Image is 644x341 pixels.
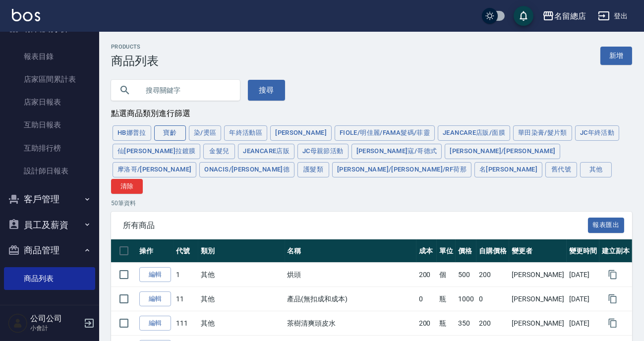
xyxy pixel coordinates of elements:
th: 變更時間 [567,239,599,263]
th: 價格 [456,239,476,263]
th: 名稱 [285,239,416,263]
h5: 公司公司 [30,314,81,324]
button: ONACIS/[PERSON_NAME]德 [199,162,294,177]
button: JeanCare店販/面膜 [438,125,510,141]
td: 200 [476,263,509,287]
img: Person [8,313,28,333]
a: 互助排行榜 [4,137,95,160]
td: [PERSON_NAME] [509,263,567,287]
button: [PERSON_NAME]/[PERSON_NAME] [445,144,560,159]
div: 名留總店 [554,10,586,22]
th: 成本 [416,239,437,263]
th: 代號 [174,239,198,263]
img: Logo [12,9,40,21]
td: 個 [437,263,456,287]
td: 茶樹清爽頭皮水 [285,311,416,336]
th: 單位 [437,239,456,263]
a: 商品列表 [4,267,95,290]
button: HB娜普拉 [113,125,151,141]
td: 11 [174,287,198,311]
td: 0 [476,287,509,311]
a: 報表目錄 [4,45,95,68]
a: 互助日報表 [4,114,95,136]
th: 自購價格 [476,239,509,263]
h3: 商品列表 [111,54,159,68]
button: 護髮類 [297,162,329,177]
button: JC年終活動 [575,125,619,141]
p: 小會計 [30,324,81,333]
button: 報表匯出 [588,218,625,233]
td: [DATE] [567,311,599,336]
button: 華田染膏/髮片類 [513,125,572,141]
button: 客戶管理 [4,186,95,212]
p: 50 筆資料 [111,199,632,208]
td: [PERSON_NAME] [509,311,567,336]
td: 1000 [456,287,476,311]
button: [PERSON_NAME]寇/哥德式 [351,144,442,159]
button: save [514,6,533,26]
button: 清除 [111,179,143,194]
button: 名留總店 [538,6,590,26]
td: [PERSON_NAME] [509,287,567,311]
div: 點選商品類別進行篩選 [111,109,632,119]
input: 搜尋關鍵字 [139,77,232,104]
th: 類別 [198,239,285,263]
td: 烘頭 [285,263,416,287]
a: 報表匯出 [588,220,625,229]
a: 編輯 [139,291,171,307]
a: 編輯 [139,316,171,331]
th: 操作 [137,239,174,263]
a: 新增 [600,47,632,65]
button: 商品管理 [4,237,95,263]
td: 瓶 [437,287,456,311]
button: 員工及薪資 [4,212,95,238]
button: 仙[PERSON_NAME]拉鍍膜 [113,144,200,159]
td: 200 [416,263,437,287]
td: 其他 [198,263,285,287]
td: 200 [476,311,509,336]
th: 建立副本 [599,239,632,263]
td: 350 [456,311,476,336]
td: [DATE] [567,287,599,311]
button: 染/燙區 [189,125,222,141]
button: 摩洛哥/[PERSON_NAME] [113,162,196,177]
td: 111 [174,311,198,336]
a: 店家日報表 [4,91,95,114]
td: 產品(無扣成和成本) [285,287,416,311]
th: 變更者 [509,239,567,263]
button: 年終活動區 [224,125,267,141]
h2: Products [111,44,159,50]
button: JeanCare店販 [238,144,294,159]
td: 500 [456,263,476,287]
td: 其他 [198,311,285,336]
td: 0 [416,287,437,311]
td: 200 [416,311,437,336]
button: JC母親節活動 [297,144,349,159]
a: 店家區間累計表 [4,68,95,91]
button: 其他 [580,162,612,177]
button: 舊代號 [545,162,577,177]
button: [PERSON_NAME] [270,125,332,141]
td: 1 [174,263,198,287]
button: 名[PERSON_NAME] [474,162,542,177]
button: FIOLE/明佳麗/Fama髮碼/菲靈 [335,125,435,141]
td: 瓶 [437,311,456,336]
a: 編輯 [139,267,171,283]
button: [PERSON_NAME]/[PERSON_NAME]/RF荷那 [332,162,471,177]
span: 所有商品 [123,221,588,230]
button: 搜尋 [248,80,285,101]
button: 寶齡 [154,125,186,141]
td: 其他 [198,287,285,311]
button: 登出 [594,7,632,25]
a: 設計師日報表 [4,160,95,182]
button: 金髮兒 [203,144,235,159]
td: [DATE] [567,263,599,287]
